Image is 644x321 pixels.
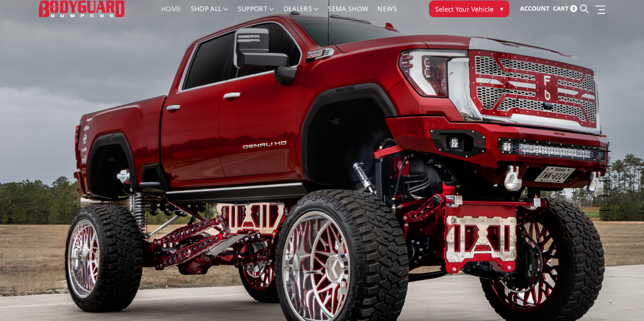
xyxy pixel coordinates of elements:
button: 4 of 5 [601,181,611,196]
span: Cart [553,4,569,13]
a: News [377,6,397,24]
button: 5 of 5 [601,196,611,211]
a: SEMA Show [328,6,368,24]
span: Select Your Vehicle [435,4,494,14]
button: Select Your Vehicle [429,0,509,17]
button: 3 of 5 [601,167,611,181]
button: 2 of 5 [601,152,611,167]
iframe: Chat Widget [598,276,644,321]
button: 1 of 5 [601,137,611,152]
span: ▾ [500,4,503,13]
a: shop all [191,6,228,24]
span: Account [520,4,550,13]
a: Support [238,6,274,24]
img: BODYGUARD BUMPERS [39,0,126,18]
a: Dealers [284,6,319,24]
span: 0 [570,5,577,12]
a: Home [161,6,181,24]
